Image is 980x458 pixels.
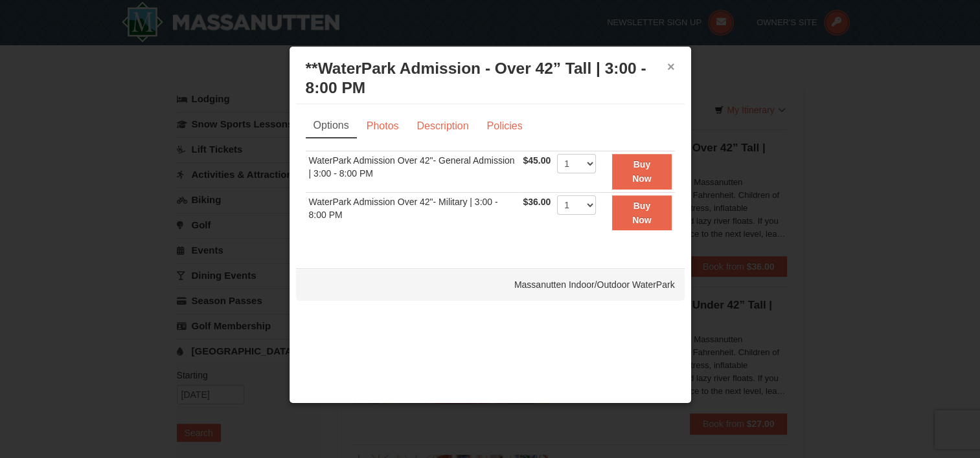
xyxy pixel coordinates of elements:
button: Buy Now [612,195,671,231]
strong: Buy Now [632,159,652,184]
h3: **WaterPark Admission - Over 42” Tall | 3:00 - 8:00 PM [306,59,675,98]
strong: Buy Now [632,201,652,225]
span: $45.00 [523,155,551,166]
a: Photos [358,114,407,138]
div: Massanutten Indoor/Outdoor WaterPark [296,268,685,301]
td: WaterPark Admission Over 42"- General Admission | 3:00 - 8:00 PM [306,151,520,192]
button: Buy Now [612,154,671,190]
a: Description [408,114,477,138]
td: WaterPark Admission Over 42"- Military | 3:00 - 8:00 PM [306,192,520,233]
a: Policies [478,114,530,138]
span: $36.00 [523,197,551,207]
button: × [667,60,675,73]
a: Options [306,114,357,138]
